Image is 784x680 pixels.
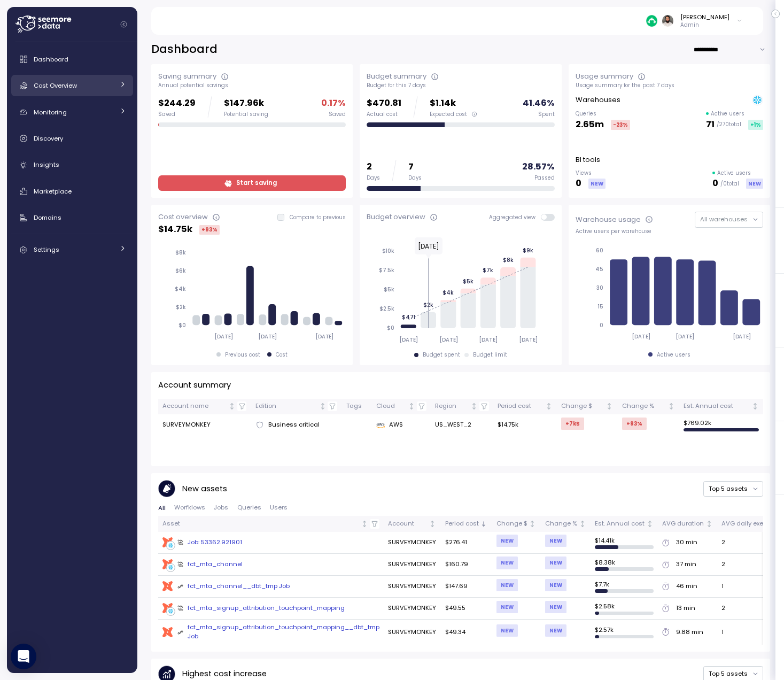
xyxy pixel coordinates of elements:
div: -23 % [611,120,630,130]
a: Job: 53362.921901 [162,537,379,548]
div: +93 % [622,418,647,430]
td: SURVEYMONKEY [384,532,440,554]
tspan: [DATE] [519,336,538,343]
div: Saving summary [158,71,216,82]
div: NEW [545,624,566,637]
span: Jobs [214,505,228,511]
div: Not sorted [429,520,436,528]
th: Change $Not sorted [557,399,617,414]
p: / 270 total [717,121,741,128]
div: 13 min [676,604,695,613]
td: SURVEYMONKEY [384,620,440,645]
div: Previous cost [225,351,260,359]
span: Start saving [236,176,277,190]
span: All [158,505,166,511]
td: SURVEYMONKEY [384,554,440,576]
div: Not sorted [529,520,536,528]
th: AVG durationNot sorted [658,516,717,531]
div: Est. Annual cost [595,519,645,529]
tspan: [DATE] [479,336,498,343]
tspan: $4k [175,285,186,292]
div: Budget overview [367,212,425,222]
td: US_WEST_2 [431,414,493,436]
div: Est. Annual cost [684,401,750,411]
span: Discovery [34,134,63,143]
div: Budget spent [423,351,460,359]
tspan: [DATE] [733,333,751,340]
span: Aggregated view [489,214,541,221]
p: $244.29 [158,96,196,111]
div: Not sorted [646,520,654,528]
p: 2.65m [576,118,604,132]
p: 41.46 % [523,96,555,111]
div: [PERSON_NAME] [680,13,729,21]
div: NEW [545,535,566,547]
p: $1.14k [430,96,477,111]
button: All warehouses [695,212,763,227]
div: Not sorted [705,520,713,528]
div: Not sorted [319,403,327,410]
div: AVG duration [662,519,704,529]
p: 0.17 % [321,96,346,111]
td: $147.69 [440,576,492,598]
tspan: [DATE] [259,333,277,340]
th: Period costNot sorted [493,399,557,414]
p: New assets [182,483,227,495]
div: Not sorted [606,403,613,410]
div: Period cost [445,519,479,529]
div: Budget summary [367,71,426,82]
div: 37 min [676,560,696,569]
div: Tags [346,401,368,411]
div: NEW [545,601,566,613]
div: Not sorted [470,403,478,410]
tspan: 30 [596,284,603,291]
a: fct_mta_channel__dbt_tmp Job [162,581,379,592]
p: Admin [680,21,729,29]
th: Account nameNot sorted [158,399,251,414]
tspan: [DATE] [214,333,233,340]
tspan: 0 [600,322,603,329]
p: Compare to previous [290,214,346,221]
div: Saved [329,111,346,118]
span: Domains [34,213,61,222]
div: Potential saving [224,111,268,118]
a: Settings [11,239,133,260]
span: Worfklows [174,505,205,511]
a: Insights [11,154,133,176]
span: Users [270,505,288,511]
tspan: $9k [523,246,533,253]
a: Marketplace [11,181,133,202]
tspan: $8k [175,249,186,256]
div: Actual cost [367,111,401,118]
div: Warehouse usage [576,214,641,225]
div: Asset [162,519,360,529]
tspan: $0 [178,322,186,329]
td: $ 2.57k [591,620,658,645]
h2: Dashboard [151,42,218,57]
div: Not sorted [545,403,553,410]
div: fct_mta_signup_attribution_touchpoint_mapping [177,604,345,613]
div: NEW [496,579,518,591]
a: fct_mta_channel [162,559,379,570]
div: NEW [496,557,518,569]
div: Not sorted [228,403,236,410]
span: Business critical [268,420,320,430]
th: Est. Annual costNot sorted [679,399,763,414]
div: Saved [158,111,196,118]
div: Change $ [496,519,527,529]
div: Active users [657,351,690,359]
tspan: $7k [483,267,494,274]
div: NEW [496,624,518,637]
div: Not sorted [579,520,586,528]
tspan: $6k [175,267,186,274]
span: Queries [237,505,261,511]
div: NEW [746,179,763,189]
div: +1 % [748,120,763,130]
div: Not sorted [408,403,415,410]
p: 0 [576,176,581,191]
td: $ 2.58k [591,598,658,620]
tspan: $8k [503,257,514,264]
tspan: $2k [176,304,186,311]
a: Monitoring [11,102,133,123]
p: 7 [408,160,422,174]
